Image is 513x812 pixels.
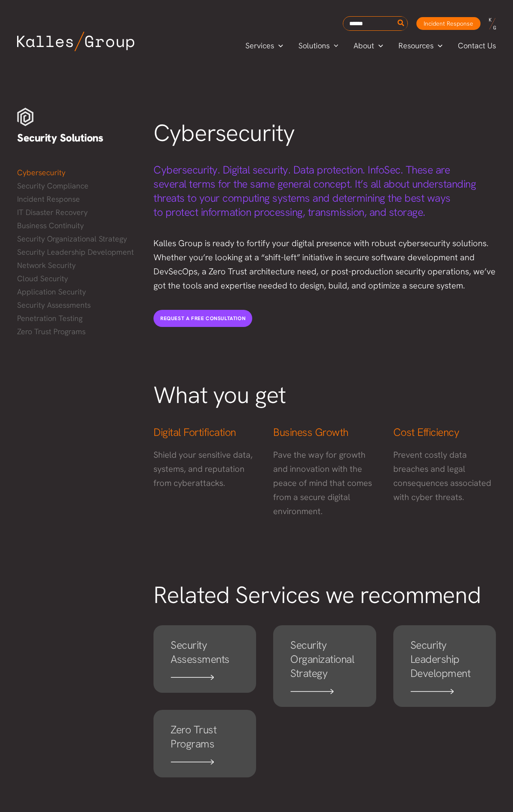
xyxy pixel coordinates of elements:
h4: Security Assessments [171,638,239,666]
span: Resources [398,39,433,52]
a: AboutMenu Toggle [346,39,391,52]
a: Security Compliance [17,179,136,192]
a: Network Security [17,259,136,272]
h4: Security Leadership Development [410,638,479,680]
span: Menu Toggle [374,39,383,52]
span: What you get [153,380,286,410]
h4: Zero Trust Programs [171,723,239,751]
img: Kalles Group [17,32,134,51]
h4: Security Organizational Strategy [290,638,359,680]
a: Security Leadership Development [17,246,136,259]
span: Digital Fortification [153,425,236,439]
span: Related Services we recommend [153,580,481,610]
nav: Primary Site Navigation [238,38,504,53]
a: Application Security [17,285,136,298]
a: SolutionsMenu Toggle [291,39,346,52]
a: ServicesMenu Toggle [238,39,291,52]
a: Cybersecurity [17,166,136,179]
img: Security white [17,108,34,127]
a: Security Organizational Strategy [17,232,136,245]
span: Services [245,39,274,52]
span: Solutions [298,39,330,52]
span: Cost Efficiency [393,425,460,439]
a: Security Assessments [153,625,256,693]
a: ResourcesMenu Toggle [391,39,450,52]
a: Penetration Testing [17,312,136,325]
span: Menu Toggle [330,39,339,52]
span: Menu Toggle [433,39,442,52]
span: Business Growth [273,425,348,439]
span: Security Solutions [17,131,103,145]
span: REQUEST A FREE CONSULTATION [160,315,245,322]
p: Shield your sensitive data, systems, and reputation from cyberattacks. [153,448,256,490]
span: Cybersecurity. Digital security. Data protection. InfoSec. These are several terms for the same g... [153,163,476,219]
a: Zero Trust Programs [17,325,136,338]
a: IT Disaster Recovery [17,206,136,219]
p: Pave the way for growth and innovation with the peace of mind that comes from a secure digital en... [273,448,376,518]
a: Security Assessments [17,299,136,312]
button: Search [396,17,407,30]
span: Cybersecurity [153,118,295,148]
a: Incident Response [17,193,136,206]
a: Business Continuity [17,219,136,232]
a: Incident Response [416,17,481,30]
nav: Menu [17,166,136,338]
a: Security Organizational Strategy [273,625,376,707]
p: Prevent costly data breaches and legal consequences associated with cyber threats. [393,448,496,504]
span: About [354,39,374,52]
a: Contact Us [450,39,504,52]
a: Cloud Security [17,272,136,285]
a: REQUEST A FREE CONSULTATION [153,310,252,327]
span: Menu Toggle [274,39,283,52]
p: Kalles Group is ready to fortify your digital presence with robust cybersecurity solutions. Wheth... [153,236,496,293]
a: Zero Trust Programs [153,710,256,777]
a: Security Leadership Development [393,625,496,707]
span: Contact Us [458,39,496,52]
